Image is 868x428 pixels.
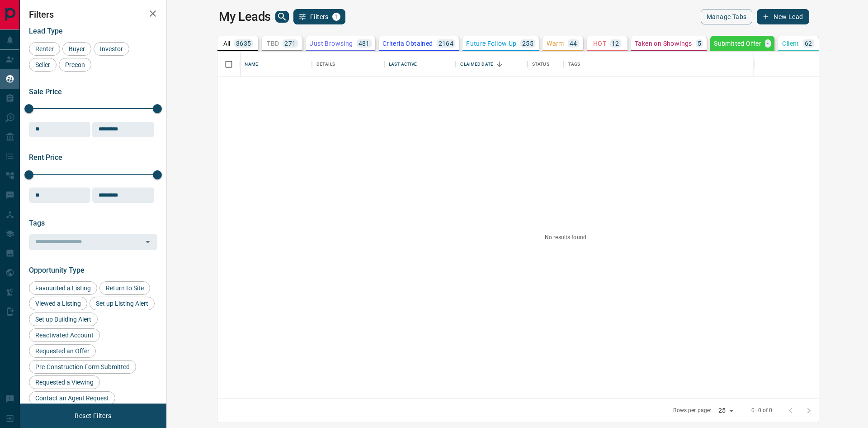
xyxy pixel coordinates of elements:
div: Set up Building Alert [29,313,98,326]
div: Name [240,52,311,77]
span: Return to Site [103,284,147,292]
div: Return to Site [99,281,150,295]
div: Tags [564,52,850,77]
h2: Filters [29,9,157,20]
p: 2164 [439,40,454,47]
p: 0–0 of 0 [751,407,773,414]
div: Favourited a Listing [29,281,97,295]
span: Rent Price [29,153,62,162]
div: 25 [715,404,736,417]
p: Criteria Obtained [382,40,433,47]
span: Tags [29,219,45,227]
div: Investor [94,42,129,56]
div: Contact an Agent Request [29,391,115,405]
button: New Lead [757,9,809,24]
div: Buyer [62,42,91,56]
div: Precon [59,58,91,72]
div: Requested a Viewing [29,375,100,389]
div: Tags [568,52,580,77]
div: Claimed Date [456,52,527,77]
p: Just Browsing [310,40,353,47]
div: Status [528,52,564,77]
div: Details [316,52,335,77]
p: 255 [522,40,533,47]
span: Investor [97,45,126,53]
div: Name [245,52,258,77]
span: Renter [32,45,57,53]
p: 3635 [236,40,251,47]
div: Renter [29,42,60,56]
p: Warm [547,40,564,47]
button: Filters1 [293,9,345,24]
div: Last Active [389,52,417,77]
span: Favourited a Listing [32,284,94,292]
span: Contact an Agent Request [32,394,112,402]
div: Status [532,52,549,77]
div: Viewed a Listing [29,297,87,310]
p: Taken on Showings [635,40,692,47]
h1: My Leads [219,10,271,24]
div: Reactivated Account [29,328,100,342]
button: Reset Filters [69,408,117,423]
span: Viewed a Listing [32,300,84,307]
div: Seller [29,58,57,72]
div: Pre-Construction Form Submitted [29,360,136,374]
span: Lead Type [29,27,63,35]
p: Client [782,40,799,47]
div: Last Active [384,52,456,77]
span: Requested a Viewing [32,379,97,386]
span: Precon [62,61,88,68]
span: Requested an Offer [32,347,93,355]
span: 1 [333,14,340,20]
span: Set up Listing Alert [93,300,151,307]
p: 271 [284,40,296,47]
p: 12 [612,40,619,47]
button: Sort [493,58,506,71]
div: Requested an Offer [29,344,96,358]
p: 5 [698,40,701,47]
span: Opportunity Type [29,266,85,274]
span: Pre-Construction Form Submitted [32,363,133,370]
p: 481 [359,40,370,47]
div: Claimed Date [460,52,493,77]
button: search button [275,11,289,23]
p: Submitted Offer [714,40,761,47]
p: All [223,40,231,47]
p: 62 [805,40,812,47]
button: Manage Tabs [701,9,752,24]
span: Buyer [66,45,88,53]
span: Set up Building Alert [32,316,94,323]
p: Future Follow Up [466,40,516,47]
div: Details [312,52,384,77]
p: Rows per page: [673,407,711,414]
span: Reactivated Account [32,332,97,339]
p: HOT [593,40,606,47]
span: Sale Price [29,87,62,96]
span: Seller [32,61,53,68]
p: - [767,40,769,47]
div: Set up Listing Alert [90,297,155,310]
p: 44 [570,40,577,47]
p: TBD [267,40,279,47]
button: Open [142,236,154,248]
